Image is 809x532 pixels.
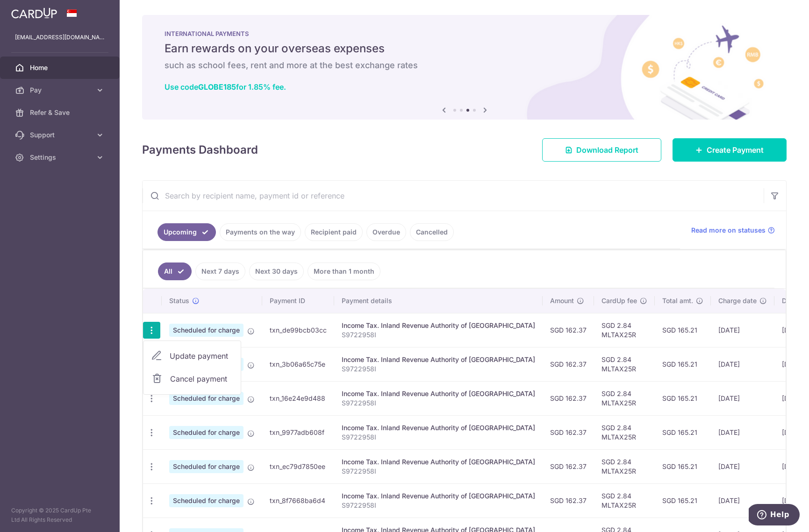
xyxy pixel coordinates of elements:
[30,130,92,140] span: Support
[655,483,711,518] td: SGD 165.21
[342,467,535,476] p: S9722958I
[711,415,774,449] td: [DATE]
[30,108,92,117] span: Refer & Save
[673,138,787,162] a: Create Payment
[543,415,594,449] td: SGD 162.37
[262,415,334,449] td: txn_9977adb608f
[262,289,334,313] th: Payment ID
[143,181,764,211] input: Search by recipient name, payment id or reference
[220,223,301,241] a: Payments on the way
[749,504,800,527] iframe: Opens a widget where you can find more information
[543,313,594,347] td: SGD 162.37
[711,449,774,483] td: [DATE]
[334,289,543,313] th: Payment details
[543,347,594,381] td: SGD 162.37
[342,364,535,374] p: S9722958I
[158,223,216,241] a: Upcoming
[169,460,243,473] span: Scheduled for charge
[655,449,711,483] td: SGD 165.21
[169,324,243,337] span: Scheduled for charge
[543,381,594,415] td: SGD 162.37
[691,226,766,235] span: Read more on statuses
[342,501,535,510] p: S9722958I
[342,491,535,501] div: Income Tax. Inland Revenue Authority of [GEOGRAPHIC_DATA]
[718,296,757,305] span: Charge date
[142,142,258,158] h4: Payments Dashboard
[594,313,655,347] td: SGD 2.84 MLTAX25R
[15,33,105,42] p: [EMAIL_ADDRESS][DOMAIN_NAME]
[262,449,334,483] td: txn_ec79d7850ee
[711,347,774,381] td: [DATE]
[662,296,693,305] span: Total amt.
[165,60,764,71] h6: such as school fees, rent and more at the best exchange rates
[30,63,92,72] span: Home
[655,415,711,449] td: SGD 165.21
[711,381,774,415] td: [DATE]
[542,138,661,162] a: Download Report
[410,223,454,241] a: Cancelled
[305,223,363,241] a: Recipient paid
[691,226,775,235] a: Read more on statuses
[543,483,594,518] td: SGD 162.37
[262,483,334,518] td: txn_8f7668ba6d4
[711,313,774,347] td: [DATE]
[169,296,189,305] span: Status
[342,457,535,467] div: Income Tax. Inland Revenue Authority of [GEOGRAPHIC_DATA]
[158,262,192,280] a: All
[543,449,594,483] td: SGD 162.37
[342,321,535,330] div: Income Tax. Inland Revenue Authority of [GEOGRAPHIC_DATA]
[169,426,243,439] span: Scheduled for charge
[594,415,655,449] td: SGD 2.84 MLTAX25R
[711,483,774,518] td: [DATE]
[594,347,655,381] td: SGD 2.84 MLTAX25R
[11,7,57,19] img: CardUp
[342,423,535,433] div: Income Tax. Inland Revenue Authority of [GEOGRAPHIC_DATA]
[198,82,236,92] b: GLOBE185
[342,355,535,364] div: Income Tax. Inland Revenue Authority of [GEOGRAPHIC_DATA]
[594,483,655,518] td: SGD 2.84 MLTAX25R
[655,313,711,347] td: SGD 165.21
[342,389,535,398] div: Income Tax. Inland Revenue Authority of [GEOGRAPHIC_DATA]
[262,381,334,415] td: txn_16e24e9d488
[366,223,406,241] a: Overdue
[262,313,334,347] td: txn_de99bcb03cc
[342,433,535,442] p: S9722958I
[308,262,380,280] a: More than 1 month
[165,30,764,37] p: INTERNATIONAL PAYMENTS
[262,347,334,381] td: txn_3b06a65c75e
[30,85,92,95] span: Pay
[195,262,245,280] a: Next 7 days
[165,41,764,56] h5: Earn rewards on your overseas expenses
[707,144,764,156] span: Create Payment
[249,262,304,280] a: Next 30 days
[601,296,637,305] span: CardUp fee
[655,347,711,381] td: SGD 165.21
[142,15,787,120] img: International Payment Banner
[594,381,655,415] td: SGD 2.84 MLTAX25R
[165,82,286,92] a: Use codeGLOBE185for 1.85% fee.
[30,153,92,162] span: Settings
[169,494,243,507] span: Scheduled for charge
[550,296,574,305] span: Amount
[594,449,655,483] td: SGD 2.84 MLTAX25R
[576,144,638,156] span: Download Report
[342,330,535,340] p: S9722958I
[169,392,243,405] span: Scheduled for charge
[342,398,535,408] p: S9722958I
[655,381,711,415] td: SGD 165.21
